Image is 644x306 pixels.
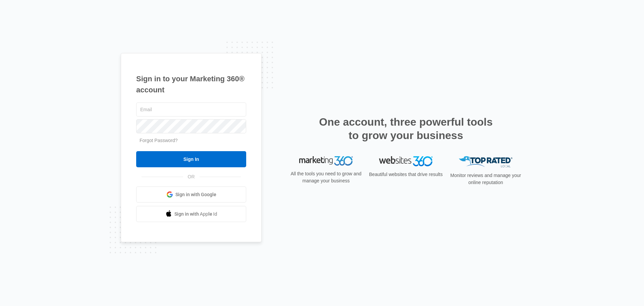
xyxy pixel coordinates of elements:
[136,206,246,222] a: Sign in with Apple Id
[183,173,200,180] span: OR
[379,156,433,166] img: Websites 360
[140,138,178,143] a: Forgot Password?
[448,172,523,186] p: Monitor reviews and manage your online reputation
[288,170,364,184] p: All the tools you need to grow and manage your business
[175,191,216,198] span: Sign in with Google
[136,102,246,117] input: Email
[136,186,246,203] a: Sign in with Google
[459,156,513,167] img: Top Rated Local
[317,115,495,142] h2: One account, three powerful tools to grow your business
[136,151,246,167] input: Sign In
[174,211,217,218] span: Sign in with Apple Id
[299,156,353,166] img: Marketing 360
[136,73,246,95] h1: Sign in to your Marketing 360® account
[368,171,443,178] p: Beautiful websites that drive results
